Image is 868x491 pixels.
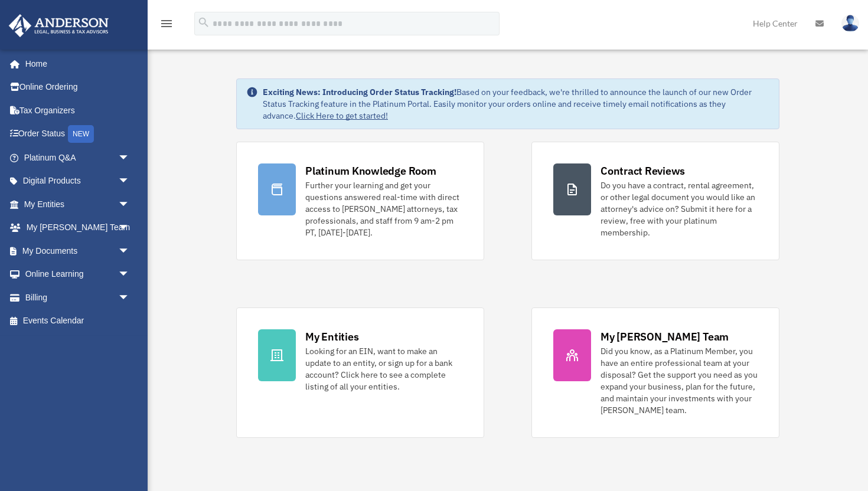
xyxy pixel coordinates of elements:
i: search [197,16,210,29]
img: Anderson Advisors Platinum Portal [5,14,112,37]
a: Home [8,52,142,76]
div: Based on your feedback, we're thrilled to announce the launch of our new Order Status Tracking fe... [263,86,769,122]
span: arrow_drop_down [118,239,142,263]
a: Contract Reviews Do you have a contract, rental agreement, or other legal document you would like... [531,142,779,260]
div: Did you know, as a Platinum Member, you have an entire professional team at your disposal? Get th... [601,345,758,416]
div: Looking for an EIN, want to make an update to an entity, or sign up for a bank account? Click her... [305,345,462,392]
a: Click Here to get started! [296,110,388,121]
span: arrow_drop_down [118,286,142,310]
span: arrow_drop_down [118,146,142,170]
div: Do you have a contract, rental agreement, or other legal document you would like an attorney's ad... [601,179,758,238]
a: My [PERSON_NAME] Team Did you know, as a Platinum Member, you have an entire professional team at... [531,307,779,438]
a: My Entitiesarrow_drop_down [8,192,148,216]
div: My Entities [305,329,358,344]
span: arrow_drop_down [118,216,142,240]
span: arrow_drop_down [118,263,142,287]
div: NEW [68,125,94,143]
strong: Exciting News: Introducing Order Status Tracking! [263,87,456,97]
a: My Documentsarrow_drop_down [8,239,148,263]
span: arrow_drop_down [118,192,142,217]
a: My Entities Looking for an EIN, want to make an update to an entity, or sign up for a bank accoun... [236,307,484,438]
a: Order StatusNEW [8,122,148,146]
a: Online Learningarrow_drop_down [8,263,148,286]
a: My [PERSON_NAME] Teamarrow_drop_down [8,216,148,240]
i: menu [159,17,174,31]
a: Events Calendar [8,309,148,333]
img: User Pic [841,15,859,32]
a: Platinum Q&Aarrow_drop_down [8,146,148,169]
a: menu [159,21,174,31]
a: Billingarrow_drop_down [8,286,148,309]
a: Tax Organizers [8,99,148,122]
div: My [PERSON_NAME] Team [601,329,729,344]
a: Online Ordering [8,76,148,99]
div: Further your learning and get your questions answered real-time with direct access to [PERSON_NAM... [305,179,462,238]
a: Digital Productsarrow_drop_down [8,169,148,193]
div: Platinum Knowledge Room [305,163,436,178]
div: Contract Reviews [601,163,685,178]
span: arrow_drop_down [118,169,142,194]
a: Platinum Knowledge Room Further your learning and get your questions answered real-time with dire... [236,142,484,260]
